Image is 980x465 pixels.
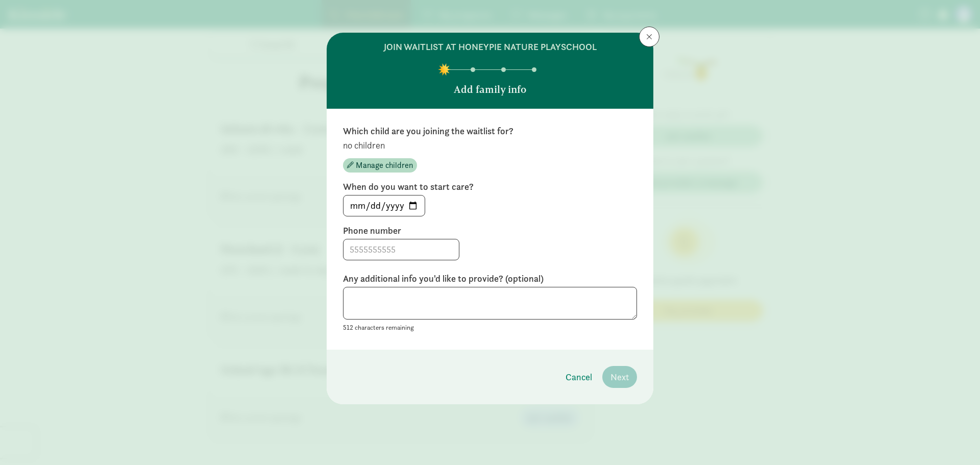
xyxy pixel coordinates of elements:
[343,181,637,193] label: When do you want to start care?
[557,366,600,388] button: Cancel
[343,158,417,173] button: Manage children
[566,370,592,384] span: Cancel
[343,125,637,137] label: Which child are you joining the waitlist for?
[343,273,637,285] label: Any additional info you'd like to provide? (optional)
[602,366,637,388] button: Next
[344,239,459,260] input: 5555555555
[610,370,629,384] span: Next
[454,82,526,96] p: Add family info
[343,225,637,237] label: Phone number
[384,41,597,53] h6: join waitlist at Honeypie Nature Playschool
[343,139,637,152] p: no children
[356,159,413,172] span: Manage children
[343,323,414,332] small: 512 characters remaining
